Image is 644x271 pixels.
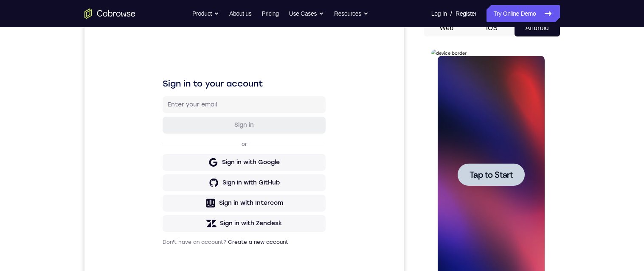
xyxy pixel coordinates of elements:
button: Product [192,5,219,22]
span: / [450,8,452,19]
button: Resources [334,5,368,22]
button: Sign in with Google [78,134,241,151]
a: Go to the home page [84,8,135,19]
p: Don't have an account? [78,219,241,226]
button: Android [515,20,560,36]
a: Register [456,5,476,22]
button: iOS [469,20,515,36]
button: Sign in with Intercom [78,175,241,192]
a: Pricing [262,5,278,22]
div: Sign in with Google [138,139,195,147]
div: Sign in with Intercom [135,179,199,188]
button: Tap to Start [26,114,93,136]
p: or [155,121,164,128]
button: Use Cases [289,5,324,22]
a: Create a new account [143,220,204,226]
span: Tap to Start [38,121,82,129]
div: Sign in with Zendesk [135,200,198,208]
button: Sign in with GitHub [78,155,241,172]
a: Log In [431,5,447,22]
a: About us [229,5,251,22]
div: Sign in with GitHub [138,159,195,168]
button: Sign in with Zendesk [78,196,241,212]
a: Try Online Demo [487,5,560,22]
button: Web [424,20,470,36]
